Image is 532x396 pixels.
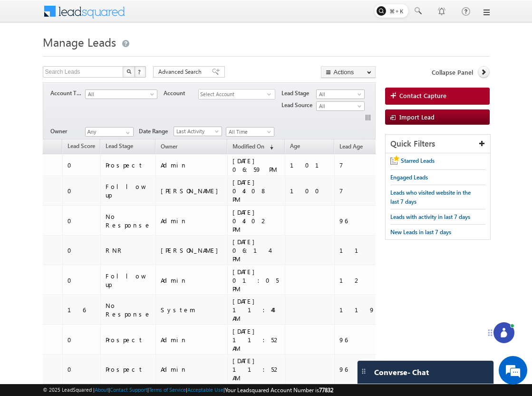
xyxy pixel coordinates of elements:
[121,128,133,138] a: Show All Items
[390,174,428,181] span: Engaged Leads
[164,89,198,98] span: Account
[385,88,490,105] a: Contact Capture
[85,89,157,99] a: All
[161,143,177,150] span: Owner
[285,141,305,153] a: Age
[321,66,376,78] button: Actions
[174,127,219,136] span: Last Activity
[281,89,316,98] span: Lead Stage
[95,386,108,393] a: About
[432,68,473,77] span: Collapse Panel
[50,89,85,98] span: Account Type
[135,66,146,78] button: ?
[68,246,96,255] div: 0
[339,365,377,374] div: 96
[339,336,377,344] div: 96
[106,336,151,344] div: Prospect
[63,141,100,153] a: Lead Score
[232,297,281,323] div: [DATE] 11:44 AM
[106,182,151,199] div: Follow up
[228,141,278,153] a: Modified On (sorted descending)
[110,386,147,393] a: Contact Support
[399,113,435,121] span: Import Lead
[290,187,330,195] div: 100
[68,187,96,195] div: 0
[316,89,365,99] a: All
[339,187,377,195] div: 7
[106,365,151,374] div: Prospect
[226,127,274,137] a: All Time
[158,68,204,76] span: Advanced Search
[232,157,281,174] div: [DATE] 06:59 PM
[232,143,264,150] span: Modified On
[339,276,377,285] div: 12
[149,386,186,393] a: Terms of Service
[232,238,281,263] div: [DATE] 06:14 PM
[266,143,273,151] span: (sorted descending)
[68,336,96,344] div: 0
[225,386,333,394] span: Your Leadsquared Account Number is
[161,187,223,195] div: [PERSON_NAME]
[106,272,151,289] div: Follow up
[139,127,174,136] span: Date Range
[161,217,223,225] div: Admin
[101,141,138,153] a: Lead Stage
[232,208,281,234] div: [DATE] 04:02 PM
[68,365,96,374] div: 0
[174,127,222,136] a: Last Activity
[68,142,95,149] span: Lead Score
[317,102,362,110] span: All
[106,246,151,255] div: RNR
[126,69,131,74] img: Search
[138,68,142,76] span: ?
[86,90,151,99] span: All
[390,228,451,236] span: New Leads in last 7 days
[316,101,365,111] a: All
[339,161,377,169] div: 7
[290,161,330,169] div: 101
[401,157,435,164] span: Starred Leads
[161,276,223,285] div: Admin
[290,142,300,149] span: Age
[43,386,333,395] span: © 2025 LeadSquared | | | | |
[226,128,271,136] span: All Time
[232,267,281,293] div: [DATE] 01:05 PM
[68,217,96,225] div: 0
[161,306,223,314] div: System
[187,386,223,393] a: Acceptable Use
[106,142,133,149] span: Lead Stage
[106,301,151,318] div: No Response
[68,276,96,285] div: 0
[281,101,316,109] span: Lead Source
[339,246,377,255] div: 11
[43,34,116,49] span: Manage Leads
[68,306,96,314] div: 16
[390,213,470,220] span: Leads with activity in last 7 days
[50,127,85,136] span: Owner
[199,89,267,99] span: Select Account
[339,217,377,225] div: 96
[339,143,363,150] span: Lead Age
[198,89,275,99] div: Select Account
[317,90,362,99] span: All
[106,161,151,169] div: Prospect
[399,91,446,100] span: Contact Capture
[390,189,471,205] span: Leads who visited website in the last 7 days
[85,127,134,137] input: Type to Search
[106,212,151,229] div: No Response
[161,365,223,374] div: Admin
[232,327,281,353] div: [DATE] 11:52 AM
[267,92,275,96] span: select
[68,161,96,169] div: 0
[386,135,490,153] div: Quick Filters
[161,336,223,344] div: Admin
[161,246,223,255] div: [PERSON_NAME]
[319,386,333,394] span: 77832
[232,356,281,382] div: [DATE] 11:52 AM
[161,161,223,169] div: Admin
[374,368,429,376] span: Converse - Chat
[339,306,377,314] div: 119
[360,367,368,375] img: carter-drag
[232,178,281,204] div: [DATE] 04:08 PM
